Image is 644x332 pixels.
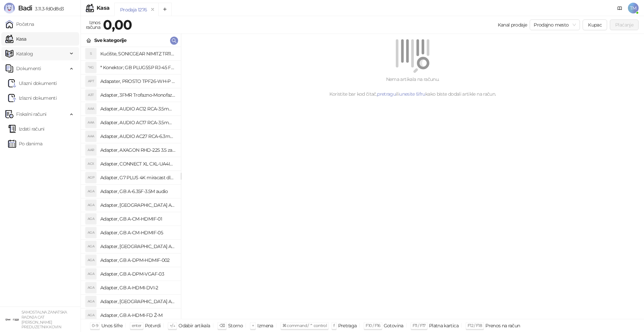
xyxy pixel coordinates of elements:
a: Po danima [8,137,42,150]
div: S [86,48,96,59]
h4: Adapter, [GEOGRAPHIC_DATA] A-CMU3-LAN-05 hub [100,241,175,252]
div: Gotovina [384,321,404,330]
span: Badi [18,4,32,12]
div: Pretraga [338,321,357,330]
div: Storno [228,321,243,330]
h4: Adapter, GB A-HDMI-FD Ž-M [100,310,175,321]
div: APT [86,76,96,87]
div: Prodaja 1276 [120,6,147,13]
h4: Kućište, SONICGEAR NIMITZ TR1100 belo BEZ napajanja [100,48,175,59]
h4: Adapter, GB A-CM-HDMIF-05 [100,227,175,238]
div: AGA [86,200,96,210]
div: AGA [86,227,96,238]
div: Izmena [257,321,273,330]
span: + [252,323,254,328]
h4: Adapter, 3FMR Trofazno-Monofazni [100,90,175,100]
div: grid [81,47,181,319]
div: AGA [86,186,96,197]
div: Nema artikala na računu. Koristite bar kod čitač, ili kako biste dodali artikle na račun. [189,76,636,98]
div: Platna kartica [429,321,459,330]
span: TM [628,3,639,13]
div: Sve kategorije [94,37,126,44]
div: Kasa [97,5,109,11]
div: AAA [86,103,96,114]
h4: Adapater, PROSTO TPF26-WH-P razdelnik [100,76,175,87]
a: Ulazni dokumentiUlazni dokumenti [8,77,57,90]
button: Add tab [158,3,172,16]
span: enter [132,323,142,328]
div: AGA [86,255,96,266]
span: 0-9 [92,323,98,328]
h4: Adapter, G7 PLUS 4K miracast dlna airplay za TV [100,172,175,183]
a: Dokumentacija [614,3,625,13]
h4: Adapter, AUDIO AC12 RCA-3.5mm mono [100,103,175,114]
span: F11 / F17 [413,323,426,328]
div: AGA [86,241,96,252]
h4: Adapter, [GEOGRAPHIC_DATA] A-HDMI-FC Ž-M [100,296,175,307]
a: pretragu [377,91,396,97]
div: Kanal prodaje [498,21,527,29]
h4: * Konektor; GB PLUG5SP RJ-45 FTP Kat.5 [100,62,175,73]
span: f [333,323,334,328]
a: Izdati računi [8,122,45,136]
div: AAA [86,117,96,128]
div: AGA [86,282,96,293]
span: Prodajno mesto [534,20,576,30]
a: Kasa [5,32,26,46]
h4: Adapter, CONNECT XL CXL-UA4IN1 putni univerzalni [100,158,175,169]
div: Odabir artikala [178,321,210,330]
div: Potvrdi [145,321,161,330]
a: Početna [5,17,34,31]
h4: Adapter, GB A-DPM-VGAF-03 [100,269,175,279]
div: AGA [86,310,96,321]
span: Fiskalni računi [16,107,46,121]
h4: Adapter, GB A-6.35F-3.5M audio [100,186,175,197]
strong: 0,00 [103,16,132,33]
div: AGA [86,214,96,224]
div: ACX [86,158,96,169]
div: AAR [86,145,96,155]
span: ⌘ command / ⌃ control [282,323,327,328]
span: F10 / F16 [366,323,380,328]
span: Katalog [16,47,33,60]
div: AGP [86,172,96,183]
a: unesite šifru [399,91,425,97]
small: SAMOSTALNA ZANATSKA RADNJA CAT [PERSON_NAME] PREDUZETNIK KOVIN [21,310,67,329]
div: Prenos na račun [485,321,520,330]
h4: Adapter, AUDIO AC17 RCA-3.5mm stereo [100,117,175,128]
span: Dokumenti [16,62,41,75]
a: Izlazni dokumenti [8,91,57,105]
h4: Adapter, GB A-CM-HDMIF-01 [100,214,175,224]
div: Iznos računa [85,18,102,32]
div: A3T [86,90,96,100]
span: ↑/↓ [170,323,175,328]
span: 3.11.3-fd0d8d3 [32,6,64,12]
h4: Adapter, AUDIO AC27 RCA-6.3mm stereo [100,131,175,142]
h4: Adapter, GB A-HDMI-DVI-2 [100,282,175,293]
h4: Adapter, [GEOGRAPHIC_DATA] A-AC-UKEU-001 UK na EU 7.5A [100,200,175,210]
div: AGA [86,296,96,307]
div: AGA [86,269,96,279]
span: F12 / F18 [468,323,482,328]
img: Logo [4,3,15,13]
div: AAA [86,131,96,142]
button: Plaćanje [610,19,639,30]
div: Unos šifre [101,321,123,330]
h4: Adapter, GB A-DPM-HDMIF-002 [100,255,175,266]
img: 64x64-companyLogo-ae27db6e-dfce-48a1-b68e-83471bd1bffd.png [5,313,19,326]
h4: Adapter, AXAGON RHD-225 3.5 za 2x2.5 [100,145,175,155]
button: Kupac [583,19,607,30]
button: remove [148,7,157,12]
span: ⌫ [219,323,225,328]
